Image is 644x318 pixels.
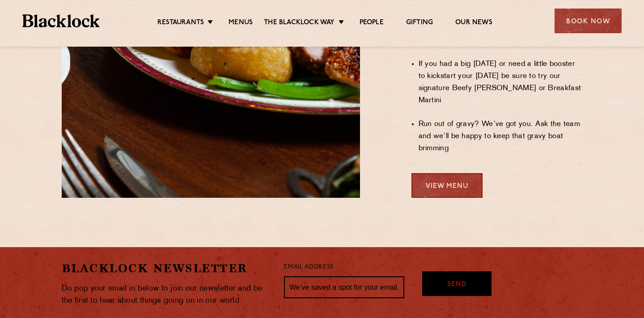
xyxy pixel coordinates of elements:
[555,9,622,33] div: Book Now
[406,18,433,28] a: Gifting
[229,18,253,28] a: Menus
[360,18,384,28] a: People
[284,262,333,273] label: Email Address
[455,18,492,28] a: Our News
[419,118,583,155] li: Run out of gravy? We’ve got you. Ask the team and we’ll be happy to keep that gravy boat brimming
[411,173,483,198] a: View Menu
[284,276,404,299] input: We’ve saved a spot for your email...
[419,58,583,107] li: If you had a big [DATE] or need a little booster to kickstart your [DATE] be sure to try our sign...
[157,18,204,28] a: Restaurants
[264,18,335,28] a: The Blacklock Way
[447,280,467,290] span: Send
[62,283,271,307] p: Do pop your email in below to join our newsletter and be the first to hear about things going on ...
[62,261,271,276] h2: Blacklock Newsletter
[22,14,100,27] img: BL_Textured_Logo-footer-cropped.svg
